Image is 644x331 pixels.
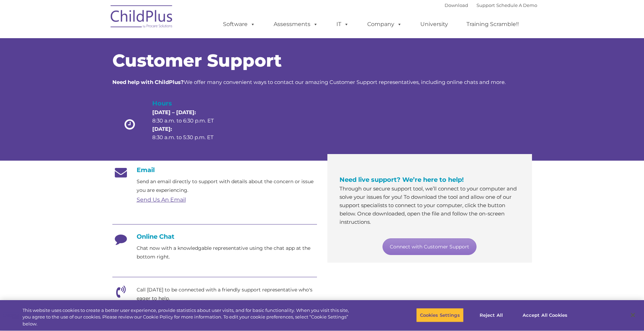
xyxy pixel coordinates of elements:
[496,2,537,8] a: Schedule A Demo
[112,79,184,85] strong: Need help with ChildPlus?
[216,17,262,31] a: Software
[329,17,356,31] a: IT
[107,0,177,35] img: ChildPlus by Procare Solutions
[445,2,468,8] a: Download
[340,185,520,226] p: Through our secure support tool, we’ll connect to your computer and solve your issues for you! To...
[416,308,464,322] button: Cookies Settings
[476,2,495,8] a: Support
[413,17,455,31] a: University
[340,176,464,184] span: Need live support? We’re here to help!
[112,233,317,240] h4: Online Chat
[445,2,537,8] font: |
[460,17,526,31] a: Training Scramble!!
[519,308,571,322] button: Accept All Cookies
[137,177,317,195] p: Send an email directly to support with details about the concern or issue you are experiencing.
[383,238,476,255] a: Connect with Customer Support
[112,79,506,85] span: We offer many convenient ways to contact our amazing Customer Support representatives, including ...
[152,126,172,132] strong: [DATE]:
[23,307,354,328] div: This website uses cookies to create a better user experience, provide statistics about user visit...
[152,99,226,108] h4: Hours
[137,196,186,203] a: Send Us An Email
[625,307,641,323] button: Close
[470,308,513,322] button: Reject All
[360,17,409,31] a: Company
[152,108,226,142] p: 8:30 a.m. to 6:30 p.m. ET 8:30 a.m. to 5:30 p.m. ET
[152,109,196,116] strong: [DATE] – [DATE]:
[112,166,317,174] h4: Email
[112,50,282,71] span: Customer Support
[267,17,325,31] a: Assessments
[137,244,317,261] p: Chat now with a knowledgable representative using the chat app at the bottom right.
[137,286,317,303] p: Call [DATE] to be connected with a friendly support representative who's eager to help.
